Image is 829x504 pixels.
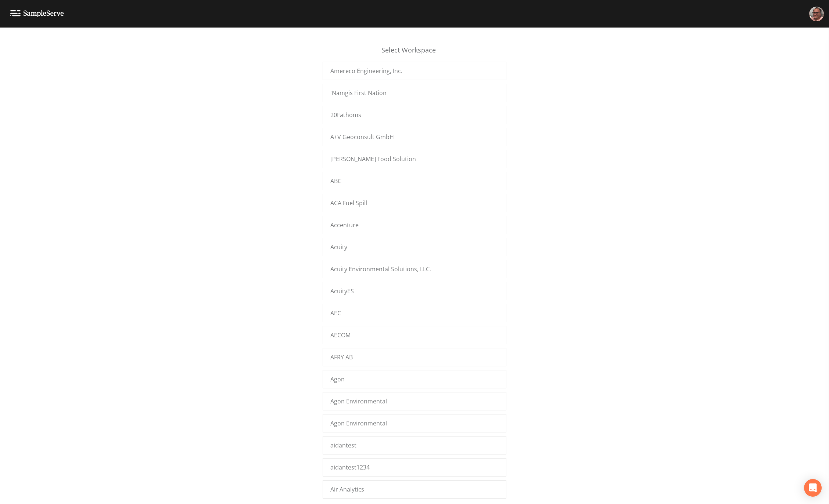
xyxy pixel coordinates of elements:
[323,326,506,344] a: AECOM
[323,84,506,102] a: 'Namgis First Nation
[10,10,64,17] img: logo
[323,128,506,146] a: A+V Geoconsult GmbH
[323,348,506,366] a: AFRY AB
[323,172,506,190] a: ABC
[323,45,506,62] div: Select Workspace
[804,479,822,497] div: Open Intercom Messenger
[323,370,506,388] a: Agon
[809,7,824,21] img: e2d790fa78825a4bb76dcb6ab311d44c
[330,353,353,362] span: AFRY AB
[323,282,506,300] a: AcuityES
[323,260,506,278] a: Acuity Environmental Solutions, LLC.
[330,265,431,273] span: Acuity Environmental Solutions, LLC.
[323,194,506,212] a: ACA Fuel Spill
[330,309,341,318] span: AEC
[330,441,356,450] span: aidantest
[330,419,387,428] span: Agon Environmental
[330,375,345,384] span: Agon
[330,331,351,340] span: AECOM
[323,480,506,498] a: Air Analytics
[330,221,359,229] span: Accenture
[330,177,341,185] span: ABC
[323,304,506,322] a: AEC
[323,392,506,410] a: Agon Environmental
[330,155,416,163] span: [PERSON_NAME] Food Solution
[323,458,506,476] a: aidantest1234
[330,287,354,295] span: AcuityES
[323,106,506,124] a: 20Fathoms
[330,133,394,141] span: A+V Geoconsult GmbH
[323,414,506,432] a: Agon Environmental
[330,485,364,494] span: Air Analytics
[323,216,506,234] a: Accenture
[323,150,506,168] a: [PERSON_NAME] Food Solution
[323,436,506,454] a: aidantest
[323,62,506,80] a: Amereco Engineering, Inc.
[330,110,361,119] span: 20Fathoms
[330,88,387,97] span: 'Namgis First Nation
[330,397,387,406] span: Agon Environmental
[323,238,506,256] a: Acuity
[330,66,402,75] span: Amereco Engineering, Inc.
[330,243,347,251] span: Acuity
[330,199,367,207] span: ACA Fuel Spill
[330,463,370,472] span: aidantest1234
